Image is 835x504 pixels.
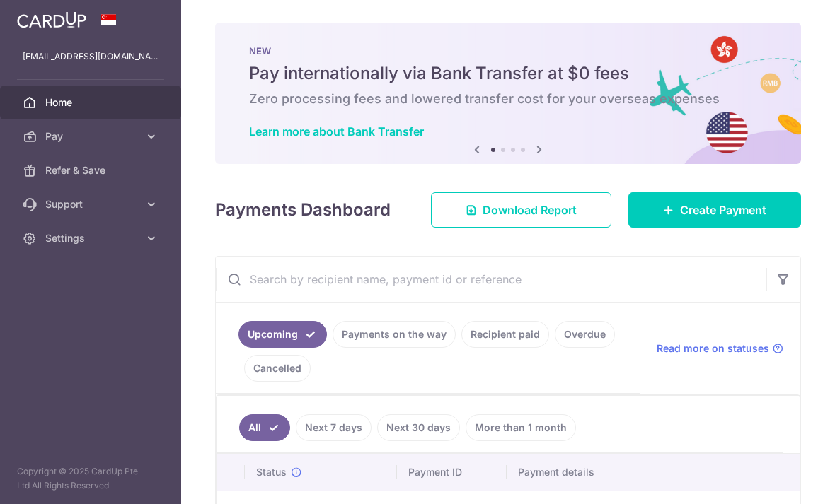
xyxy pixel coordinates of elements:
[216,257,766,302] input: Search by recipient name, payment id or reference
[296,414,372,441] a: Next 7 days
[256,465,287,479] span: Status
[657,341,783,356] a: Read more on statuses
[397,454,507,491] th: Payment ID
[249,45,767,57] p: NEW
[377,414,460,441] a: Next 30 days
[466,414,576,441] a: More than 1 month
[238,321,327,348] a: Upcoming
[249,62,767,85] h5: Pay internationally via Bank Transfer at $0 fees
[215,23,801,164] img: Bank transfer banner
[461,321,549,348] a: Recipient paid
[45,231,139,245] span: Settings
[483,201,577,218] span: Download Report
[215,197,391,223] h4: Payments Dashboard
[249,90,767,107] h6: Zero processing fees and lowered transfer cost for your overseas expenses
[17,11,86,28] img: CardUp
[657,341,769,356] span: Read more on statuses
[45,163,139,177] span: Refer & Save
[23,49,159,64] p: [EMAIL_ADDRESS][DOMAIN_NAME]
[680,201,766,218] span: Create Payment
[555,321,615,348] a: Overdue
[628,192,801,228] a: Create Payment
[45,197,139,211] span: Support
[431,192,611,228] a: Download Report
[45,129,139,143] span: Pay
[45,95,139,110] span: Home
[333,321,456,348] a: Payments on the way
[239,414,290,441] a: All
[244,355,311,382] a: Cancelled
[249,124,424,139] a: Learn more about Bank Transfer
[507,454,822,491] th: Payment details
